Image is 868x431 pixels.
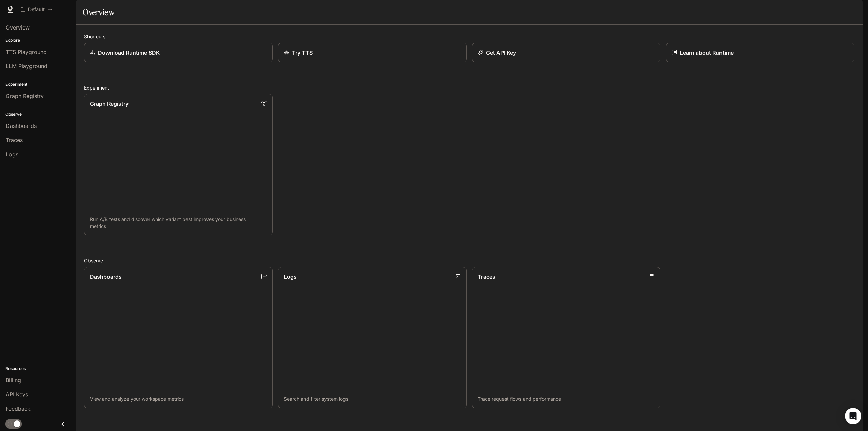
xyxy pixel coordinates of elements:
[478,396,655,403] p: Trace request flows and performance
[90,100,129,108] p: Graph Registry
[84,43,273,62] a: Download Runtime SDK
[680,48,734,57] p: Learn about Runtime
[84,257,854,264] h2: Observe
[84,84,854,91] h2: Experiment
[90,396,267,403] p: View and analyze your workspace metrics
[98,48,160,57] p: Download Runtime SDK
[284,396,461,403] p: Search and filter system logs
[472,267,660,408] a: TracesTrace request flows and performance
[278,43,467,62] a: Try TTS
[84,94,273,235] a: Graph RegistryRun A/B tests and discover which variant best improves your business metrics
[90,273,122,281] p: Dashboards
[284,273,297,281] p: Logs
[478,273,495,281] p: Traces
[28,7,45,13] p: Default
[472,43,660,62] button: Get API Key
[90,216,267,230] p: Run A/B tests and discover which variant best improves your business metrics
[278,267,467,408] a: LogsSearch and filter system logs
[486,48,516,57] p: Get API Key
[845,408,861,424] div: Open Intercom Messenger
[84,267,273,408] a: DashboardsView and analyze your workspace metrics
[84,33,854,40] h2: Shortcuts
[292,48,313,57] p: Try TTS
[18,3,55,16] button: All workspaces
[666,43,854,62] a: Learn about Runtime
[83,5,114,19] h1: Overview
